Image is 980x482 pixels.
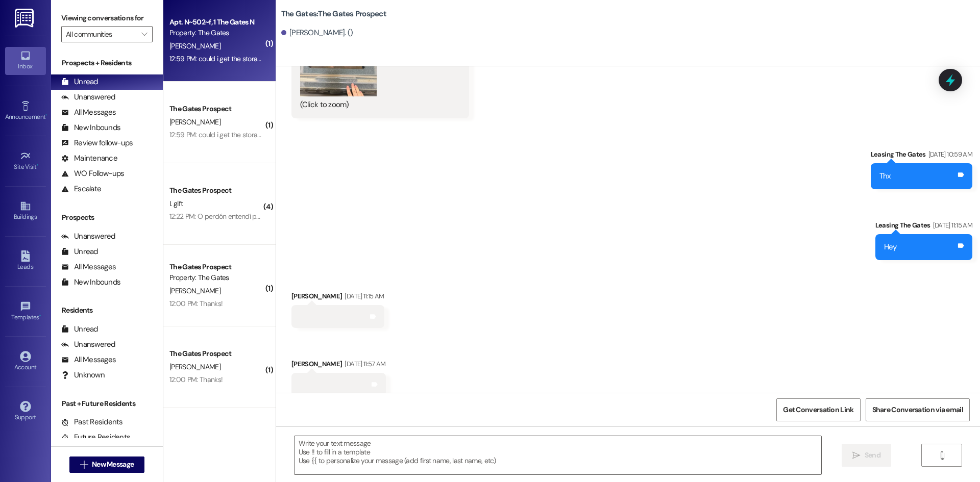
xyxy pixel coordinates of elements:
[69,456,145,473] button: New Message
[5,398,46,425] a: Support
[291,291,384,305] div: [PERSON_NAME]
[61,354,116,365] div: All Messages
[169,286,220,295] span: [PERSON_NAME]
[871,149,972,163] div: Leasing The Gates
[61,277,120,288] div: New Inbounds
[281,28,353,38] div: [PERSON_NAME]. ()
[51,398,163,409] div: Past + Future Residents
[61,231,115,242] div: Unanswered
[281,9,386,19] b: The Gates: The Gates Prospect
[169,272,264,283] div: Property: The Gates
[61,92,115,103] div: Unanswered
[926,149,972,160] div: [DATE] 10:59 AM
[92,459,134,470] span: New Message
[169,299,223,308] div: 12:00 PM: Thanks!
[61,122,120,133] div: New Inbounds
[776,398,860,421] button: Get Conversation Link
[300,99,453,110] div: (Click to zoom)
[342,291,384,301] div: [DATE] 11:15 AM
[61,432,130,443] div: Future Residents
[5,47,46,74] a: Inbox
[39,312,41,319] span: •
[875,220,972,234] div: Leasing The Gates
[930,220,972,231] div: [DATE] 11:15 AM
[66,26,136,42] input: All communities
[866,398,970,421] button: Share Conversation via email
[80,461,88,469] i: 
[842,444,891,467] button: Send
[169,117,220,126] span: [PERSON_NAME]
[169,375,223,384] div: 12:00 PM: Thanks!
[61,246,98,257] div: Unread
[45,112,47,119] span: •
[169,104,264,114] div: The Gates Prospect
[169,212,315,221] div: 12:22 PM: O perdón entendí para el 15 de octubre
[61,184,101,194] div: Escalate
[884,242,897,252] div: Hey
[15,9,36,28] img: ResiDesk Logo
[291,359,386,373] div: [PERSON_NAME]
[169,17,264,28] div: Apt. N~502~f, 1 The Gates N
[61,107,116,118] div: All Messages
[169,54,310,63] div: 12:59 PM: could i get the storage room opened?
[61,324,98,335] div: Unread
[61,138,133,148] div: Review follow-ups
[872,404,963,415] span: Share Conversation via email
[61,77,98,87] div: Unread
[5,147,46,175] a: Site Visit •
[61,339,115,350] div: Unanswered
[37,162,38,169] span: •
[51,58,163,68] div: Prospects + Residents
[51,212,163,223] div: Prospects
[879,171,891,182] div: Thx
[5,348,46,375] a: Account
[61,168,124,179] div: WO Follow-ups
[169,262,264,272] div: The Gates Prospect
[61,262,116,272] div: All Messages
[61,417,123,427] div: Past Residents
[169,348,264,359] div: The Gates Prospect
[5,197,46,225] a: Buildings
[865,450,880,461] span: Send
[169,28,264,38] div: Property: The Gates
[783,404,853,415] span: Get Conversation Link
[5,298,46,325] a: Templates •
[61,153,117,164] div: Maintenance
[141,30,147,38] i: 
[61,10,153,26] label: Viewing conversations for
[852,451,860,460] i: 
[61,370,105,380] div: Unknown
[169,185,264,196] div: The Gates Prospect
[169,130,310,139] div: 12:59 PM: could i get the storage room opened?
[169,41,220,50] span: [PERSON_NAME]
[342,359,385,369] div: [DATE] 11:57 AM
[5,247,46,275] a: Leads
[169,362,220,371] span: [PERSON_NAME]
[938,451,946,460] i: 
[169,199,183,208] span: I. gift
[51,305,163,316] div: Residents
